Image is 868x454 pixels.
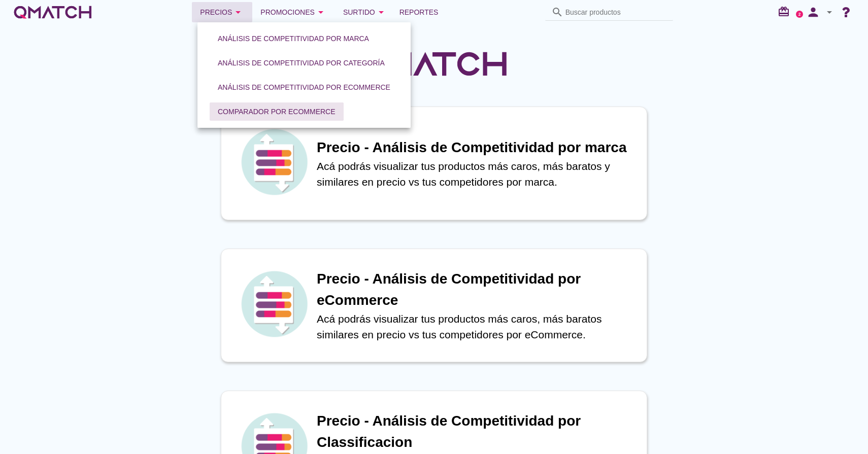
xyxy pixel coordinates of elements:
div: Comparador por eCommerce [218,107,336,117]
i: arrow_drop_down [823,6,836,18]
button: Promociones [252,2,335,22]
i: search [551,6,563,18]
i: redeem [778,6,794,18]
input: Buscar productos [565,4,667,20]
button: Análisis de competitividad por eCommerce [210,78,398,96]
a: Análisis de competitividad por eCommerce [206,75,403,99]
button: Comparador por eCommerce [210,102,344,121]
img: icon [239,126,310,197]
h1: Precio - Análisis de Competitividad por marca [317,137,637,158]
button: Análisis de competitividad por marca [210,29,377,48]
div: Análisis de competitividad por marca [218,33,369,44]
i: person [803,5,823,19]
button: Precios [192,2,252,22]
p: Acá podrás visualizar tus productos más caros, más baratos y similares en precio vs tus competido... [317,158,637,190]
p: Acá podrás visualizar tus productos más caros, más baratos similares en precio vs tus competidore... [317,311,637,343]
button: Análisis de competitividad por categoría [210,54,393,72]
i: arrow_drop_down [375,6,387,18]
a: Reportes [395,2,443,22]
i: arrow_drop_down [315,6,327,18]
h1: Precio - Análisis de Competitividad por Classificacion [317,410,637,453]
div: Promociones [260,6,327,18]
a: iconPrecio - Análisis de Competitividad por eCommerceAcá podrás visualizar tus productos más caro... [207,249,661,362]
i: arrow_drop_down [232,6,244,18]
div: Análisis de competitividad por eCommerce [218,82,390,93]
a: Análisis de competitividad por marca [206,26,381,51]
button: Surtido [335,2,395,22]
a: iconPrecio - Análisis de Competitividad por marcaAcá podrás visualizar tus productos más caros, m... [207,107,661,220]
a: Análisis de competitividad por categoría [206,51,397,75]
div: Análisis de competitividad por categoría [218,58,385,68]
div: Precios [200,6,244,18]
text: 2 [798,12,801,16]
h1: Precio - Análisis de Competitividad por eCommerce [317,268,637,311]
a: 2 [796,11,803,18]
a: Comparador por eCommerce [206,99,348,124]
a: white-qmatch-logo [12,2,93,22]
div: Surtido [343,6,387,18]
span: Reportes [399,6,439,18]
img: QMatchLogo [358,39,510,89]
img: icon [239,268,310,339]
